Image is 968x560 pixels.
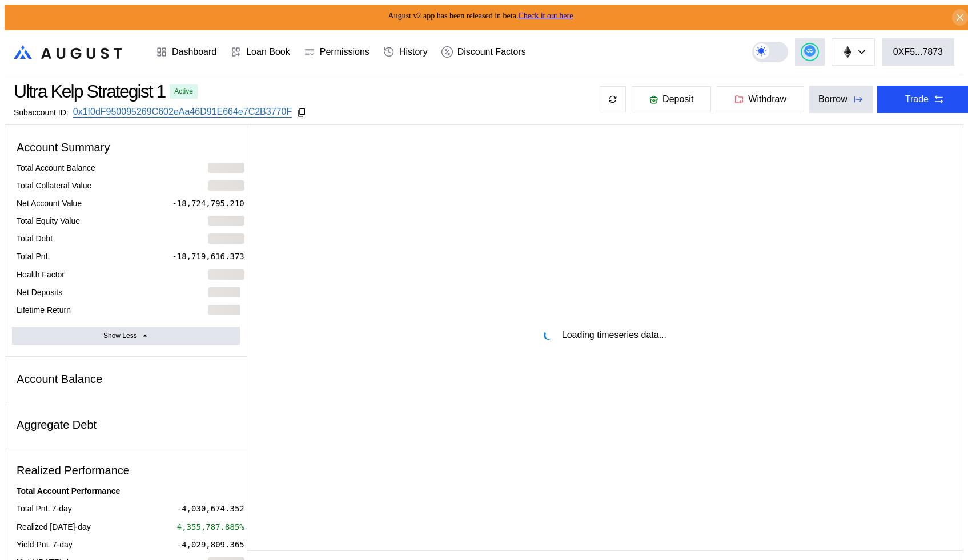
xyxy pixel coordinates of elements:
div: Total Account Balance [17,163,95,173]
div: Permissions [320,47,369,57]
div: Account Balance [12,368,240,390]
a: Permissions [297,31,376,73]
img: chain logo [841,46,854,58]
div: Yield PnL 7-day [17,539,73,550]
div: Lifetime Return [17,305,71,315]
div: 0XF5...7873 [893,47,943,57]
div: Total PnL [17,251,50,261]
div: Trade [905,94,929,104]
div: Active [174,87,193,95]
div: -4,029,809.365 [177,539,244,550]
img: pending [544,331,553,340]
button: Show Less [12,327,240,345]
a: Check it out here [518,11,573,20]
a: Discount Factors [435,31,533,73]
span: Deposit [662,94,693,104]
div: 4,355,787.885% [177,522,244,532]
div: Loading timeseries data... [562,330,666,340]
div: Discount Factors [457,47,526,57]
div: Health Factor [17,269,65,280]
a: 0x1f0dF950095269C602eAa46D91E664e7C2B3770F [73,107,292,118]
div: Total PnL 7-day [17,503,72,514]
div: History [399,47,428,57]
div: Net Account Value [17,198,82,208]
div: Total Collateral Value [17,180,91,191]
button: Withdraw [716,86,805,113]
a: Loan Book [223,31,297,73]
div: -18,724,795.210 [172,198,244,208]
span: Withdraw [748,94,786,104]
div: Realized [DATE]-day [17,522,91,532]
button: 0XF5...7873 [882,38,954,66]
div: Total Account Performance [12,482,240,500]
button: chain logo [832,38,875,66]
button: Borrow [809,86,873,113]
div: Aggregate Debt [12,414,240,436]
div: Total Debt [17,233,53,244]
div: Borrow [818,94,847,104]
div: Show Less [103,332,137,340]
div: Net Deposits [17,287,62,297]
div: Account Summary [12,136,240,159]
a: History [376,31,435,73]
button: Deposit [631,86,712,113]
div: Ultra Kelp Strategist 1 [14,81,165,102]
div: Subaccount ID: [14,108,69,117]
div: Loan Book [246,47,290,57]
a: Dashboard [149,31,223,73]
div: -18,719,616.373 [172,251,244,261]
div: Realized Performance [12,460,240,482]
span: August v2 app has been released in beta. [388,11,573,20]
div: -4,030,674.352 [177,503,244,514]
div: Dashboard [172,47,216,57]
div: Total Equity Value [17,216,80,226]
